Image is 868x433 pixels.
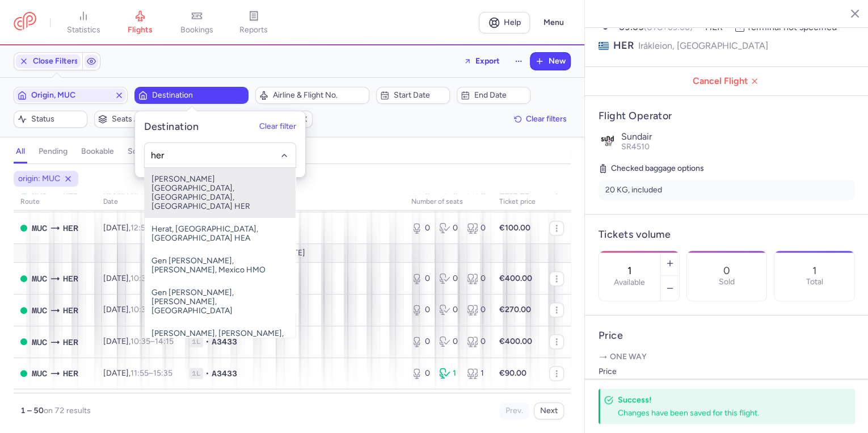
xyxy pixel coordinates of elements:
div: 0 [467,222,486,234]
button: Export [456,52,507,70]
span: Origin, MUC [31,91,110,100]
p: One way [599,351,855,363]
time: 11:55 [130,368,149,378]
button: Clear filters [510,111,571,128]
label: Price [599,365,723,379]
div: 0 [467,304,486,316]
span: Export [475,57,500,65]
strong: €90.00 [499,368,526,378]
span: – [130,337,174,346]
li: 20 KG, included [599,180,855,200]
label: Available [614,278,645,287]
span: [DATE], [103,274,174,283]
span: A3433 [212,368,237,379]
div: 0 [439,222,458,234]
h5: Checked baggage options [599,162,855,175]
h4: all [16,146,25,157]
span: OPEN [20,338,27,345]
h4: Success! [618,394,830,405]
span: Nikos Kazantzakis Airport, Irákleion, Greece [63,336,78,348]
button: Seats and bookings [94,111,208,128]
button: Close Filters [14,53,82,70]
h4: Tickets volume [599,228,855,241]
div: 0 [411,368,430,379]
a: Help [479,12,530,33]
span: flights [128,25,153,35]
span: – [130,223,174,233]
span: bookings [180,25,213,35]
time: 10:35 [130,337,150,346]
span: Start date [394,91,446,100]
time: 14:15 [155,337,174,346]
span: • [205,336,209,347]
th: Ticket price [492,194,542,211]
strong: €270.00 [499,305,531,314]
span: Nikos Kazantzakis Airport, Irákleion, Greece [63,272,78,285]
h5: Destination [144,120,199,133]
span: 1L [189,368,203,379]
img: Sundair logo [599,132,617,150]
span: [PERSON_NAME], [PERSON_NAME], [GEOGRAPHIC_DATA] MAM [145,322,296,354]
div: Changes have been saved for this flight. [618,407,830,418]
span: A3433 [212,336,237,347]
span: [DATE], [103,368,172,378]
button: Clear filter [259,122,296,131]
span: Airline & Flight No. [273,91,365,100]
strong: €100.00 [499,223,530,233]
span: Franz Josef Strauss, Munich, Germany [32,336,47,348]
span: New [549,57,566,66]
button: New [530,53,570,70]
span: Seats and bookings [112,115,204,124]
span: Close Filters [33,57,78,66]
a: flights [112,10,168,35]
span: Franz Josef Strauss, Munich, Germany [32,222,47,234]
span: HER [613,39,634,53]
span: Franz Josef Strauss, Munich, Germany [32,272,47,285]
p: 1 [812,265,816,276]
input: -searchbox [150,149,289,161]
span: reports [239,25,268,35]
p: Sundair [621,132,855,142]
h4: pending [39,146,68,157]
button: Origin, MUC [14,87,128,104]
a: reports [225,10,282,35]
p: Sold [719,278,735,287]
span: [PERSON_NAME][GEOGRAPHIC_DATA], [GEOGRAPHIC_DATA], [GEOGRAPHIC_DATA] HER [145,168,296,218]
a: CitizenPlane red outlined logo [14,12,36,33]
time: 10:35 [130,305,150,314]
strong: €400.00 [499,274,532,283]
div: 0 [411,304,430,316]
span: 1L [189,336,203,347]
div: 0 [411,336,430,347]
h4: bookable [81,146,114,157]
span: statistics [67,25,100,35]
time: 10:35 [130,274,150,283]
strong: 1 – 50 [20,406,44,415]
time: 12:55 [130,223,150,233]
span: Gen [PERSON_NAME], [PERSON_NAME], Mexico HMO [145,250,296,281]
span: on 72 results [44,406,91,415]
h4: Flight Operator [599,110,855,123]
span: End date [474,91,526,100]
p: Total [806,278,823,287]
div: 0 [467,273,486,284]
div: 1 [439,368,458,379]
a: statistics [55,10,112,35]
div: 0 [411,222,430,234]
span: – [130,368,172,378]
button: Destination [134,87,248,104]
div: 0 [439,273,458,284]
span: Destination [152,91,245,100]
span: – [130,274,174,283]
button: Next [534,402,564,419]
span: Cancel Flight [594,76,859,86]
h4: Price [599,329,855,342]
span: Clear filters [526,115,567,123]
button: Status [14,111,87,128]
span: [DATE], [103,305,174,314]
span: origin: MUC [18,173,60,184]
strong: €400.00 [499,337,532,346]
th: route [14,194,96,211]
div: 0 [411,273,430,284]
span: MUC [32,304,47,317]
